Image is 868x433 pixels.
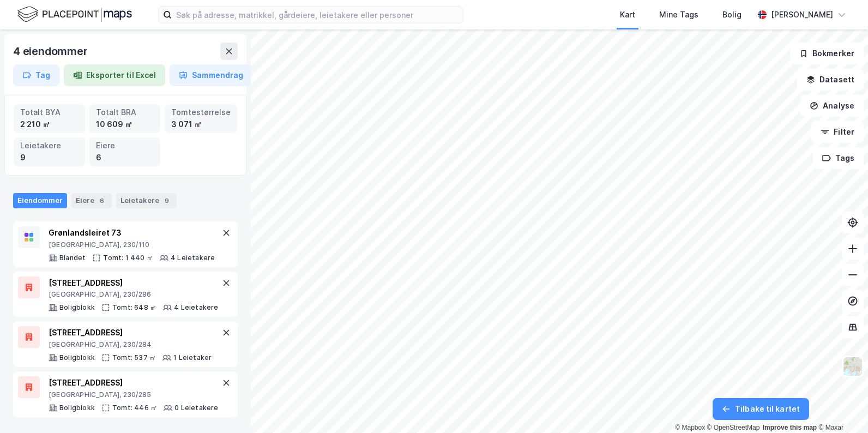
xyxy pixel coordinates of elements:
div: Blandet [59,254,86,262]
div: 3 071 ㎡ [171,118,231,130]
button: Tilbake til kartet [713,398,809,420]
div: [GEOGRAPHIC_DATA], 230/286 [49,290,219,299]
div: 4 Leietakere [174,303,218,312]
input: Søk på adresse, matrikkel, gårdeiere, leietakere eller personer [172,7,463,23]
div: [STREET_ADDRESS] [49,276,219,290]
div: Kart [620,8,635,21]
div: [PERSON_NAME] [771,8,833,21]
div: Tomt: 1 440 ㎡ [103,254,153,262]
div: 9 [20,152,79,164]
div: Bolig [722,8,742,21]
button: Analyse [800,95,864,117]
div: Eiere [96,140,154,152]
div: 2 210 ㎡ [20,118,79,130]
div: [GEOGRAPHIC_DATA], 230/284 [49,340,212,349]
div: 0 Leietakere [174,404,218,412]
div: Eiendommer [13,193,67,208]
div: Grønlandsleiret 73 [49,226,215,239]
div: 1 Leietaker [173,353,212,362]
div: Totalt BYA [20,106,79,118]
div: Mine Tags [659,8,698,21]
div: Boligblokk [59,353,95,362]
div: Kontrollprogram for chat [813,381,868,433]
a: Mapbox [675,424,705,431]
div: 6 [97,195,107,206]
div: [GEOGRAPHIC_DATA], 230/110 [49,240,215,249]
div: Tomt: 648 ㎡ [112,303,156,312]
div: Leietakere [116,193,177,208]
div: [STREET_ADDRESS] [49,326,212,339]
div: Leietakere [20,140,79,152]
div: Totalt BRA [96,106,154,118]
iframe: Chat Widget [813,381,868,433]
a: Improve this map [763,424,817,431]
button: Bokmerker [790,43,864,64]
div: Boligblokk [59,404,95,412]
button: Datasett [797,69,864,91]
div: 4 eiendommer [13,43,90,60]
a: OpenStreetMap [707,424,760,431]
button: Tag [13,64,59,86]
img: logo.f888ab2527a4732fd821a326f86c7f29.svg [17,5,132,24]
button: Eksporter til Excel [64,64,165,86]
div: Eiere [71,193,112,208]
div: Boligblokk [59,303,95,312]
div: Tomt: 537 ㎡ [112,353,156,362]
div: 9 [161,195,172,206]
button: Sammendrag [170,64,252,86]
div: 6 [96,152,154,164]
button: Filter [811,121,864,143]
div: Tomt: 446 ㎡ [112,404,157,412]
div: [STREET_ADDRESS] [49,376,219,389]
div: [GEOGRAPHIC_DATA], 230/285 [49,390,219,399]
img: Z [842,356,863,377]
div: Tomtestørrelse [171,106,231,118]
button: Tags [813,147,864,169]
div: 4 Leietakere [171,254,215,262]
div: 10 609 ㎡ [96,118,154,130]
